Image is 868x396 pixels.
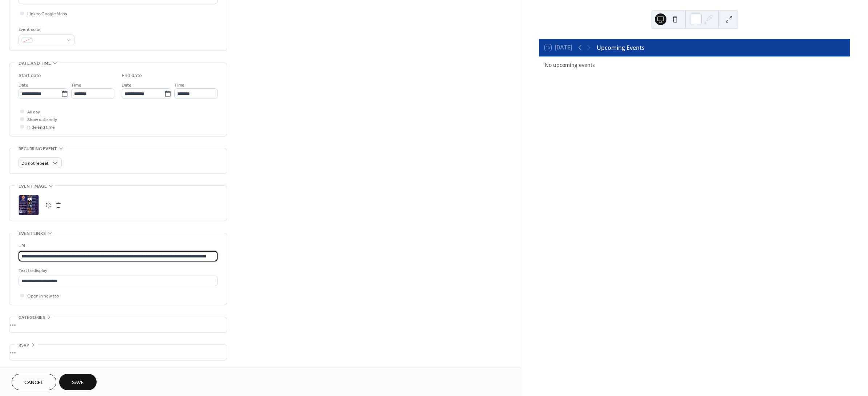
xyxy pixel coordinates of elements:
[19,195,39,215] div: ;
[122,81,131,89] span: Date
[9,345,227,360] div: •••
[27,124,55,131] span: Hide end time
[19,183,47,190] span: Event image
[9,317,227,332] div: •••
[545,61,844,69] div: No upcoming events
[24,379,44,387] span: Cancel
[19,81,28,89] span: Date
[19,26,73,33] div: Event color
[71,81,81,89] span: Time
[122,72,142,80] div: End date
[12,374,56,390] button: Cancel
[27,108,40,116] span: All day
[19,242,216,250] div: URL
[19,60,51,67] span: Date and time
[21,159,49,168] span: Do not repeat
[19,230,46,237] span: Event links
[19,267,216,275] div: Text to display
[27,292,59,300] span: Open in new tab
[597,43,645,52] div: Upcoming Events
[174,81,184,89] span: Time
[19,341,29,349] span: RSVP
[59,374,97,390] button: Save
[19,314,45,321] span: Categories
[19,145,57,153] span: Recurring event
[27,10,67,18] span: Link to Google Maps
[27,116,57,124] span: Show date only
[72,379,84,387] span: Save
[19,72,41,80] div: Start date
